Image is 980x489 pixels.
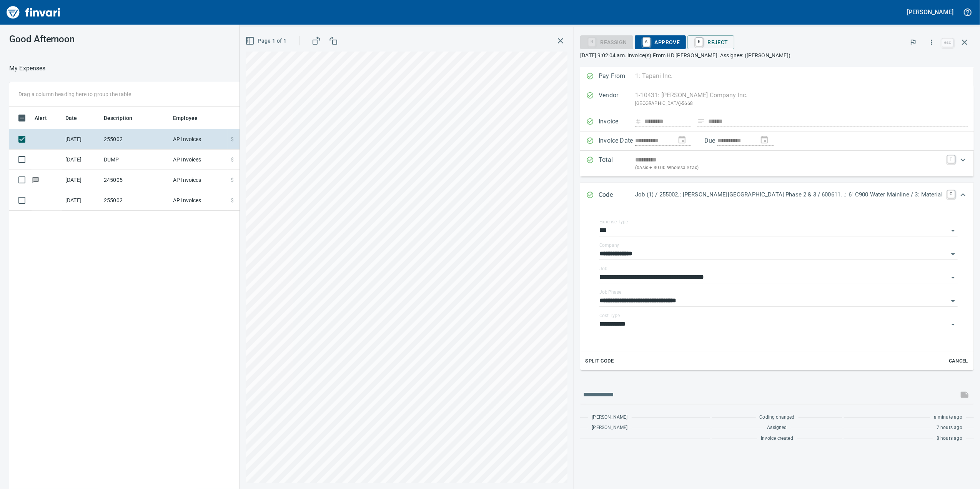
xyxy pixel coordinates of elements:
[231,196,234,204] span: $
[948,249,958,259] button: Open
[948,319,958,330] button: Open
[580,183,974,208] div: Expand
[694,36,728,49] span: Reject
[101,190,170,211] td: 255002
[599,243,619,248] label: Company
[32,177,40,182] span: Has messages
[955,386,974,404] span: This records your message into the invoice and notifies anyone mentioned
[641,36,680,49] span: Approve
[65,113,77,123] span: Date
[599,290,621,294] label: Job Phase
[104,113,143,123] span: Description
[599,190,635,200] p: Code
[905,6,955,18] button: [PERSON_NAME]
[101,150,170,170] td: DUMP
[937,424,962,432] span: 7 hours ago
[761,435,793,442] span: Invoice created
[940,33,974,52] span: Close invoice
[599,266,607,271] label: Job
[580,208,974,370] div: Expand
[62,170,101,190] td: [DATE]
[760,414,795,421] span: Coding changed
[9,64,46,73] nav: breadcrumb
[767,424,787,432] span: Assigned
[635,164,943,172] p: (basis + $0.00 Wholesale tax)
[643,38,650,46] a: A
[9,64,46,73] p: My Expenses
[947,190,955,198] a: C
[947,155,955,163] a: T
[35,113,57,123] span: Alert
[583,355,616,367] button: Split Code
[948,225,958,236] button: Open
[233,113,263,123] span: Amount
[170,190,228,211] td: AP Invoices
[599,313,620,318] label: Cost Type
[101,129,170,150] td: 255002
[585,357,614,366] span: Split Code
[170,150,228,170] td: AP Invoices
[942,38,953,47] a: esc
[247,36,286,46] span: Page 1 of 1
[580,151,974,176] div: Expand
[946,355,971,367] button: Cancel
[35,113,47,123] span: Alert
[244,34,290,48] button: Page 1 of 1
[231,156,234,163] span: $
[231,176,234,184] span: $
[173,113,208,123] span: Employee
[65,113,87,123] span: Date
[948,296,958,306] button: Open
[907,8,953,16] h5: [PERSON_NAME]
[104,113,133,123] span: Description
[62,129,101,150] td: [DATE]
[687,35,734,49] button: RReject
[101,170,170,190] td: 245005
[599,155,635,172] p: Total
[934,414,962,421] span: a minute ago
[592,414,627,421] span: [PERSON_NAME]
[62,150,101,170] td: [DATE]
[170,170,228,190] td: AP Invoices
[937,435,962,442] span: 8 hours ago
[948,272,958,283] button: Open
[695,38,703,46] a: R
[923,34,940,51] button: More
[599,220,628,224] label: Expense Type
[905,34,922,51] button: Flag
[592,424,627,432] span: [PERSON_NAME]
[18,90,131,98] p: Drag a column heading here to group the table
[231,135,234,143] span: $
[62,190,101,211] td: [DATE]
[9,34,253,45] h3: Good Afternoon
[948,357,969,366] span: Cancel
[635,190,943,199] p: Job (1) / 255002.: [PERSON_NAME][GEOGRAPHIC_DATA] Phase 2 & 3 / 600611. .: 6" C900 Water Mainline...
[5,3,62,22] img: Finvari
[580,52,974,59] p: [DATE] 9:02:04 am. Invoice(s) From HD [PERSON_NAME]. Assignee: ([PERSON_NAME])
[635,35,686,49] button: AApprove
[173,113,198,123] span: Employee
[170,129,228,150] td: AP Invoices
